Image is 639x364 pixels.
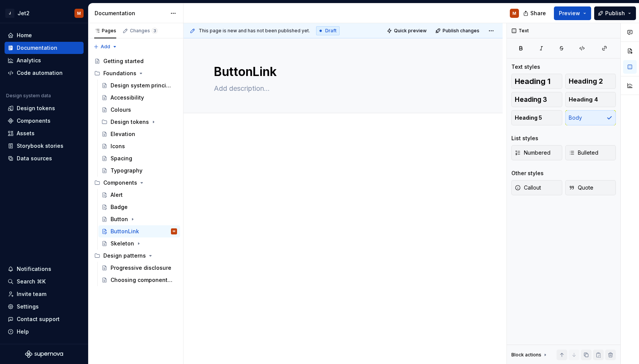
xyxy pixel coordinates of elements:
div: Alert [111,191,123,199]
a: Data sources [5,152,84,165]
div: Data sources [17,155,52,162]
div: Contact support [17,315,60,323]
span: Publish [605,9,625,17]
button: Bulleted [565,145,616,160]
button: Heading 1 [511,74,562,89]
a: Typography [98,165,180,177]
div: Settings [17,303,39,310]
a: Icons [98,140,180,152]
span: Callout [515,184,541,191]
button: Numbered [511,145,562,160]
div: Jet2 [17,9,30,17]
div: M [77,10,81,16]
span: Quick preview [394,28,427,34]
div: Home [17,32,32,39]
a: Assets [5,127,84,139]
span: Publish changes [443,28,479,34]
button: Search ⌘K [5,275,84,288]
button: Share [519,6,551,20]
button: Preview [554,6,591,20]
button: Quick preview [384,25,430,36]
div: Search ⌘K [17,278,46,285]
div: Design patterns [91,250,180,262]
a: Elevation [98,128,180,140]
a: Analytics [5,54,84,66]
button: Callout [511,180,562,195]
button: Help [5,326,84,338]
span: Preview [559,9,580,17]
svg: Supernova Logo [25,350,63,358]
div: M [173,228,175,235]
div: Progressive disclosure [111,264,171,272]
div: Badge [111,203,128,211]
span: Heading 4 [569,96,598,103]
div: Text styles [511,63,540,71]
div: Design tokens [98,116,180,128]
a: Progressive disclosure [98,262,180,274]
a: Button [98,213,180,225]
span: This page is new and has not been published yet. [199,28,310,34]
button: Publish changes [433,25,483,36]
span: Bulleted [569,149,598,157]
div: Design system data [6,93,51,99]
button: Add [91,41,120,52]
div: ButtonLink [111,228,139,235]
div: Design tokens [111,118,149,126]
a: Choosing components for actions [98,274,180,286]
div: Design patterns [103,252,146,260]
div: Documentation [95,9,166,17]
span: Heading 5 [515,114,542,122]
div: Assets [17,130,35,137]
div: Design tokens [17,104,55,112]
div: Accessibility [111,94,144,101]
a: ButtonLinkM [98,225,180,237]
span: Add [101,44,110,50]
a: Storybook stories [5,140,84,152]
button: Quote [565,180,616,195]
span: Heading 3 [515,96,547,103]
div: Spacing [111,155,132,162]
div: Components [91,177,180,189]
a: Components [5,115,84,127]
div: Other styles [511,169,544,177]
div: Design system principles [111,82,173,89]
div: M [512,10,516,16]
a: Settings [5,301,84,313]
span: Quote [569,184,593,191]
div: J [5,9,14,18]
div: Button [111,215,128,223]
div: Getting started [103,57,144,65]
div: Help [17,328,29,336]
a: Invite team [5,288,84,300]
div: Pages [94,28,116,34]
a: Accessibility [98,92,180,104]
span: Heading 2 [569,78,603,85]
div: Block actions [511,350,548,360]
div: Invite team [17,290,46,298]
span: 3 [152,28,158,34]
div: Foundations [103,70,136,77]
div: Components [103,179,137,187]
div: Page tree [91,55,180,286]
a: Documentation [5,42,84,54]
textarea: ButtonLink [212,63,471,81]
div: Storybook stories [17,142,63,150]
a: Design tokens [5,102,84,114]
button: Publish [594,6,636,20]
div: Skeleton [111,240,134,247]
button: Contact support [5,313,84,325]
a: Badge [98,201,180,213]
div: Foundations [91,67,180,79]
a: Colours [98,104,180,116]
div: Elevation [111,130,135,138]
div: Analytics [17,57,41,64]
div: Changes [130,28,158,34]
a: Alert [98,189,180,201]
button: Heading 3 [511,92,562,107]
div: Icons [111,142,125,150]
a: Skeleton [98,237,180,250]
span: Draft [325,28,337,34]
button: Heading 4 [565,92,616,107]
div: Choosing components for actions [111,276,173,284]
